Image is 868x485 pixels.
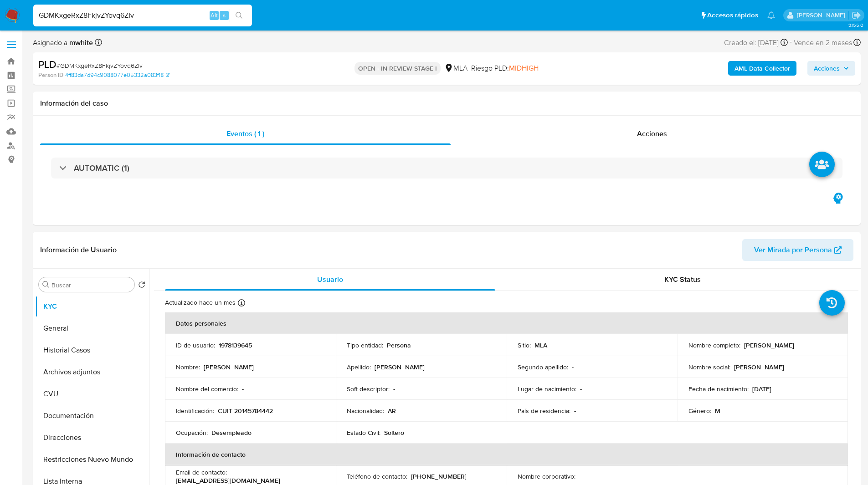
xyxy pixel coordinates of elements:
[165,444,848,465] th: Información de contacto
[814,61,840,76] span: Acciones
[387,341,411,349] p: Persona
[471,63,539,73] span: Riesgo PLD:
[138,281,145,291] button: Volver al orden por defecto
[688,341,740,349] p: Nombre completo :
[176,341,215,349] p: ID de usuario :
[384,429,404,437] p: Soltero
[35,383,149,405] button: CVU
[715,407,720,415] p: M
[347,429,380,437] p: Estado Civil :
[347,341,383,349] p: Tipo entidad :
[688,385,749,393] p: Fecha de nacimiento :
[637,128,667,139] span: Acciones
[347,472,407,480] p: Teléfono de contacto :
[56,61,143,70] span: # GDMKxgeRxZ8FkjvZYovq6ZIv
[754,239,832,261] span: Ver Mirada por Persona
[176,468,227,476] p: Email de contacto :
[347,407,384,415] p: Nacionalidad :
[444,63,467,73] div: MLA
[65,71,169,79] a: 4ff83da7d94c9088077e05332a083f18
[35,339,149,361] button: Historial Casos
[393,385,395,393] p: -
[807,61,855,76] button: Acciones
[797,11,848,20] p: matiasagustin.white@mercadolibre.com
[767,11,775,19] a: Notificaciones
[707,10,758,20] span: Accesos rápidos
[790,36,792,49] span: -
[35,296,149,317] button: KYC
[509,63,539,73] span: MIDHIGH
[204,363,254,371] p: [PERSON_NAME]
[734,363,784,371] p: [PERSON_NAME]
[242,385,244,393] p: -
[40,245,117,255] h1: Información de Usuario
[211,429,252,437] p: Desempleado
[176,385,238,393] p: Nombre del comercio :
[226,128,264,139] span: Eventos ( 1 )
[852,10,861,20] a: Salir
[165,312,848,334] th: Datos personales
[176,363,200,371] p: Nombre :
[347,385,390,393] p: Soft descriptor :
[317,274,343,285] span: Usuario
[42,281,50,288] button: Buscar
[38,71,63,79] b: Person ID
[40,99,853,108] h1: Información del caso
[518,407,570,415] p: País de residencia :
[518,472,575,480] p: Nombre corporativo :
[176,476,280,485] p: [EMAIL_ADDRESS][DOMAIN_NAME]
[572,363,574,371] p: -
[35,449,149,470] button: Restricciones Nuevo Mundo
[518,341,531,349] p: Sitio :
[35,405,149,427] button: Documentación
[176,407,214,415] p: Identificación :
[347,363,371,371] p: Apellido :
[688,363,730,371] p: Nombre social :
[219,341,252,349] p: 1978139645
[375,363,425,371] p: [PERSON_NAME]
[354,62,441,75] p: OPEN - IN REVIEW STAGE I
[574,407,576,415] p: -
[734,61,790,76] b: AML Data Collector
[51,158,842,179] div: AUTOMATIC (1)
[752,385,771,393] p: [DATE]
[688,407,711,415] p: Género :
[223,11,226,20] span: s
[35,361,149,383] button: Archivos adjuntos
[35,427,149,449] button: Direcciones
[664,274,701,285] span: KYC Status
[534,341,547,349] p: MLA
[580,385,582,393] p: -
[388,407,396,415] p: AR
[35,317,149,339] button: General
[518,363,568,371] p: Segundo apellido :
[728,61,796,76] button: AML Data Collector
[33,10,252,21] input: Buscar usuario o caso...
[38,57,56,71] b: PLD
[724,36,788,49] div: Creado el: [DATE]
[518,385,576,393] p: Lugar de nacimiento :
[744,341,794,349] p: [PERSON_NAME]
[165,298,236,307] p: Actualizado hace un mes
[579,472,581,480] p: -
[33,38,93,48] span: Asignado a
[176,429,208,437] p: Ocupación :
[218,407,273,415] p: CUIT 20145784442
[230,9,248,22] button: search-icon
[74,163,129,173] h3: AUTOMATIC (1)
[411,472,467,480] p: [PHONE_NUMBER]
[51,281,131,289] input: Buscar
[211,11,218,20] span: Alt
[742,239,853,261] button: Ver Mirada por Persona
[794,38,852,48] span: Vence en 2 meses
[67,37,93,48] b: mwhite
